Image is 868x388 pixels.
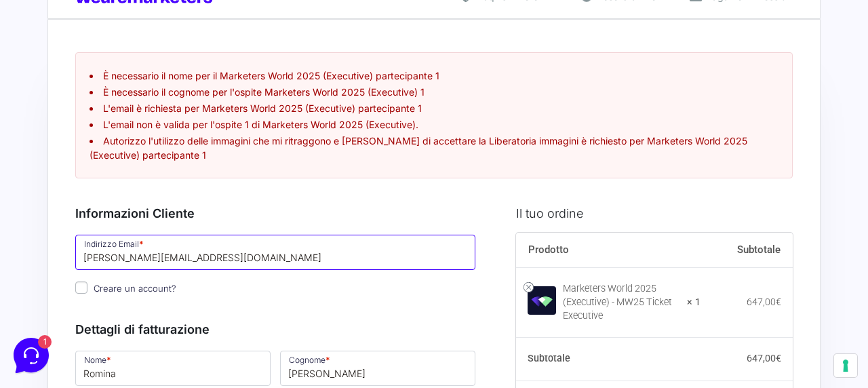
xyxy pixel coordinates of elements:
img: Marketers World 2025 (Executive) - MW25 Ticket Executive [528,286,556,315]
input: Indirizzo Email * [75,235,475,270]
span: 1 [236,92,250,106]
li: Autorizzo l'utilizzo delle immagini che mi ritraggono e [PERSON_NAME] di accettare la Liberatoria... [90,134,778,162]
input: Creare un account? [75,282,87,294]
p: Messaggi [117,282,154,294]
p: 1 anno fa [216,76,250,88]
h2: Ciao da Marketers 👋 [11,11,228,33]
h3: Il tuo ordine [516,204,793,222]
th: Subtotale [701,233,793,268]
strong: × 1 [687,296,701,309]
span: € [776,353,781,364]
p: Home [41,282,64,294]
li: L'email è richiesta per Marketers World 2025 (Executive) partecipante 1 [90,101,778,115]
span: Creare un account? [94,283,176,294]
iframe: Customerly Messenger Launcher [11,335,52,376]
li: È necessario il cognome per l'ospite Marketers World 2025 (Executive) 1 [90,85,778,99]
p: Aiuto [209,282,229,294]
li: È necessario il nome per il Marketers World 2025 (Executive) partecipante 1 [90,69,778,83]
img: dark [22,77,49,104]
h3: Dettagli di fatturazione [75,320,475,338]
button: Aiuto [177,263,260,294]
a: [DEMOGRAPHIC_DATA] tutto [121,54,250,65]
a: Apri Centro Assistenza [144,171,250,182]
span: € [776,296,781,307]
div: Marketers World 2025 (Executive) - MW25 Ticket Executive [563,282,678,323]
span: Trova una risposta [22,171,106,182]
span: [PERSON_NAME] [57,76,208,90]
button: Inizia una conversazione [22,117,250,144]
p: Ciao 🙂 Se hai qualche domanda siamo qui per aiutarti! [57,92,208,106]
th: Prodotto [516,233,701,268]
li: L'email non è valida per l'ospite 1 di Marketers World 2025 (Executive). [90,117,778,132]
bdi: 647,00 [747,353,781,364]
input: Cerca un articolo... [31,200,222,214]
span: 1 [136,262,145,271]
button: Le tue preferenze relative al consenso per le tecnologie di tracciamento [834,354,857,377]
input: Cognome * [280,351,475,386]
bdi: 647,00 [747,296,781,307]
th: Subtotale [516,338,701,381]
span: Inizia una conversazione [88,125,200,136]
span: Le tue conversazioni [22,54,115,65]
h3: Informazioni Cliente [75,204,475,222]
button: 1Messaggi [94,263,178,294]
input: Nome * [75,351,271,386]
button: Home [11,263,94,294]
a: [PERSON_NAME]Ciao 🙂 Se hai qualche domanda siamo qui per aiutarti!1 anno fa1 [16,71,255,111]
